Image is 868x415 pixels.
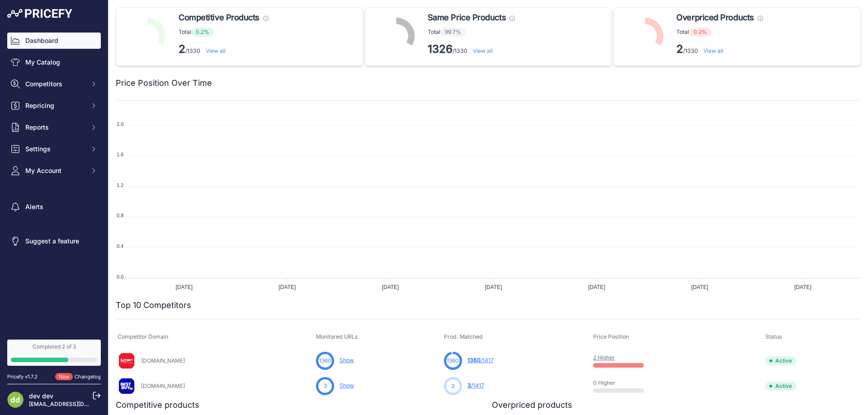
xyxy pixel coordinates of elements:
[765,356,797,365] span: Active
[593,354,615,361] a: 2 Higher
[118,333,168,340] span: Competitor Domain
[467,357,494,364] a: 1360/1417
[467,382,471,389] span: 3
[117,274,123,280] tspan: 0.0
[473,47,493,54] a: View all
[179,42,269,56] p: /1330
[485,284,502,290] tspan: [DATE]
[206,47,226,54] a: View all
[7,119,101,135] button: Reports
[703,47,723,54] a: View all
[467,382,484,389] a: 3/1417
[7,33,101,329] nav: Sidebar
[593,379,651,387] p: 0 Higher
[7,233,101,249] a: Suggest a feature
[7,33,101,49] a: Dashboard
[428,11,506,24] span: Same Price Products
[676,28,763,37] p: Total
[117,121,123,127] tspan: 2.0
[7,98,101,114] button: Repricing
[765,382,797,391] span: Active
[593,333,629,340] span: Price Position
[7,54,101,70] a: My Catalog
[175,284,193,290] tspan: [DATE]
[440,28,466,37] span: 99.7%
[25,101,85,110] span: Repricing
[7,141,101,157] button: Settings
[7,163,101,179] button: My Account
[116,299,191,312] h2: Top 10 Competitors
[492,399,572,411] h2: Overpriced products
[179,42,185,56] strong: 2
[451,382,454,390] span: 3
[7,76,101,92] button: Competitors
[7,340,101,366] a: Completed 2 of 3
[676,11,754,24] span: Overpriced Products
[179,28,269,37] p: Total
[117,213,123,218] tspan: 0.8
[7,9,72,18] img: Pricefy Logo
[316,333,358,340] span: Monitored URLs
[191,28,214,37] span: 0.2%
[689,28,712,37] span: 0.2%
[7,199,101,215] a: Alerts
[447,357,459,365] span: 1360
[428,28,515,37] p: Total
[116,77,212,89] h2: Price Position Over Time
[141,357,185,364] a: [DOMAIN_NAME]
[29,392,53,400] a: dev dev
[340,382,354,389] a: Show
[765,333,782,340] span: Status
[428,42,453,56] strong: 1326
[676,42,763,56] p: /1330
[319,357,331,365] span: 1360
[794,284,811,290] tspan: [DATE]
[324,382,327,390] span: 3
[29,401,123,407] a: [EMAIL_ADDRESS][DOMAIN_NAME]
[444,333,483,340] span: Prod. Matched
[117,243,123,249] tspan: 0.4
[467,357,481,364] span: 1360
[117,152,123,157] tspan: 1.6
[11,343,97,350] div: Completed 2 of 3
[588,284,605,290] tspan: [DATE]
[279,284,296,290] tspan: [DATE]
[75,373,101,380] a: Changelog
[141,382,185,389] a: [DOMAIN_NAME]
[25,79,85,89] span: Competitors
[691,284,708,290] tspan: [DATE]
[676,42,683,56] strong: 2
[116,399,199,411] h2: Competitive products
[382,284,399,290] tspan: [DATE]
[340,357,354,364] a: Show
[117,182,123,188] tspan: 1.2
[25,145,85,154] span: Settings
[428,42,515,56] p: /1330
[179,11,259,24] span: Competitive Products
[55,373,73,381] span: New
[7,373,38,381] div: Pricefy v1.7.2
[25,166,85,175] span: My Account
[25,123,85,132] span: Reports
